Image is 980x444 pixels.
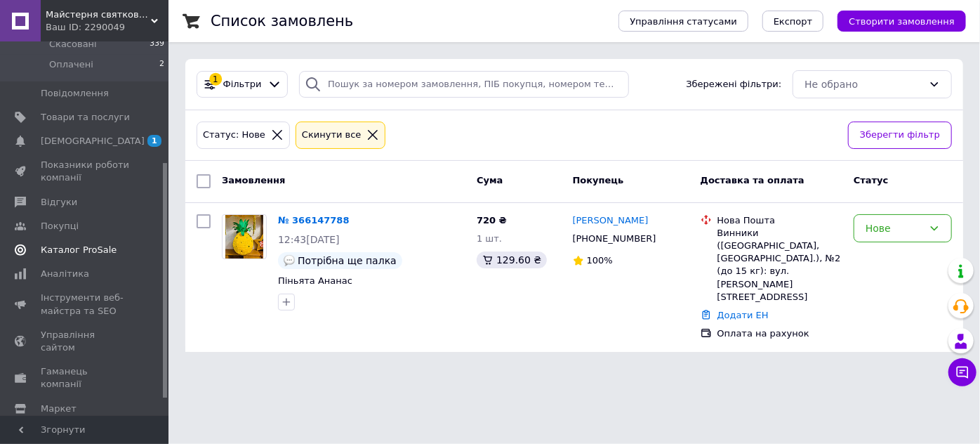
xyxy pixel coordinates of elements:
span: Оплачені [49,58,93,71]
a: Створити замовлення [823,15,966,26]
button: Зберегти фільтр [848,122,952,149]
div: Не обрано [804,77,923,92]
span: 2 [159,58,164,71]
span: Експорт [774,16,813,27]
span: Покупець [573,175,624,185]
div: 1 [209,72,222,85]
span: Управління сайтом [41,329,130,354]
span: Створити замовлення [849,16,955,27]
span: 12:43[DATE] [278,234,340,245]
div: Нове [866,221,923,236]
span: Замовлення [222,175,285,185]
span: Доставка та оплата [701,175,804,185]
span: Cума [477,175,503,185]
span: Потрібна ще палка [298,255,397,266]
span: Управління статусами [630,16,737,27]
div: 129.60 ₴ [477,252,547,268]
span: Показники роботи компанії [41,159,130,184]
span: Скасовані [49,38,97,51]
span: 1 шт. [477,233,502,244]
div: Cкинути все [299,128,364,143]
span: 1 [147,135,161,147]
button: Експорт [762,11,824,32]
span: 339 [150,38,164,51]
span: 720 ₴ [477,215,507,226]
span: Зберегти фільтр [860,128,940,143]
div: Винники ([GEOGRAPHIC_DATA], [GEOGRAPHIC_DATA].), №2 (до 15 кг): вул. [PERSON_NAME][STREET_ADDRESS] [717,227,842,303]
div: Нова Пошта [717,214,842,227]
a: [PERSON_NAME] [573,214,649,228]
div: Статус: Нове [200,128,268,143]
span: Збережені фільтри: [686,78,781,91]
button: Управління статусами [618,11,748,32]
button: Створити замовлення [837,11,966,32]
span: Товари та послуги [41,111,130,124]
img: :speech_balloon: [284,255,295,266]
a: № 366147788 [278,215,350,226]
span: Маркет [41,403,77,415]
span: Аналітика [41,268,89,280]
img: Фото товару [225,215,263,259]
div: Оплата на рахунок [717,327,842,340]
span: Відгуки [41,196,77,209]
a: Додати ЕН [717,310,769,320]
a: Піньята Ананас [278,275,352,286]
span: Повідомлення [41,87,109,100]
span: Гаманець компанії [41,365,130,391]
div: Ваш ID: 2290049 [46,21,168,34]
h1: Список замовлень [211,13,353,30]
span: Покупці [41,220,79,233]
span: Фільтри [223,78,262,91]
span: [DEMOGRAPHIC_DATA] [41,135,145,148]
button: Чат з покупцем [948,358,976,386]
div: [PHONE_NUMBER] [570,230,659,248]
input: Пошук за номером замовлення, ПІБ покупця, номером телефону, Email, номером накладної [299,71,628,98]
span: Статус [854,175,889,185]
span: Каталог ProSale [41,244,117,256]
span: Інструменти веб-майстра та SEO [41,292,130,317]
span: Майстерня святкового декору "SunnyDecor" [46,8,151,21]
span: 100% [587,255,613,266]
a: Фото товару [222,214,267,259]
